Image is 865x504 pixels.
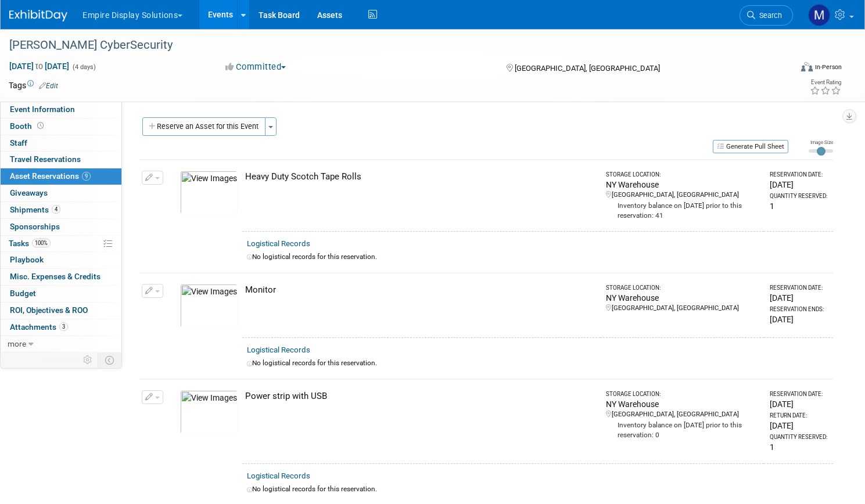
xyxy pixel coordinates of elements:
[35,121,46,130] span: Booth not reserved yet
[247,239,310,248] a: Logistical Records
[1,336,121,352] a: more
[515,64,660,73] span: [GEOGRAPHIC_DATA], [GEOGRAPHIC_DATA]
[740,5,793,26] a: Search
[39,82,58,90] a: Edit
[1,303,121,319] a: ROI, Objectives & ROO
[10,121,46,131] span: Booth
[10,188,48,197] span: Giveaways
[770,390,828,398] div: Reservation Date:
[606,171,759,179] div: Storage Location:
[247,358,828,368] div: No logistical records for this reservation.
[98,352,122,368] td: Toggle Event Tabs
[1,252,121,268] a: Playbook
[82,172,91,181] span: 9
[10,322,68,332] span: Attachments
[1,269,121,285] a: Misc. Expenses & Credits
[606,292,759,304] div: NY Warehouse
[10,272,101,281] span: Misc. Expenses & Credits
[245,171,595,183] div: Heavy Duty Scotch Tape Rolls
[717,60,842,78] div: Event Format
[52,205,60,214] span: 4
[808,4,830,26] img: Matt h
[180,390,238,434] img: View Images
[10,289,36,298] span: Budget
[606,398,759,410] div: NY Warehouse
[770,441,828,453] div: 1
[245,390,595,402] div: Power strip with USB
[59,322,68,331] span: 3
[180,171,238,214] img: View Images
[713,140,788,153] button: Generate Pull Sheet
[606,419,759,440] div: Inventory balance on [DATE] prior to this reservation: 0
[770,200,828,212] div: 1
[1,102,121,118] a: Event Information
[770,420,828,431] div: [DATE]
[606,179,759,190] div: NY Warehouse
[1,168,121,185] a: Asset Reservations9
[606,410,759,419] div: [GEOGRAPHIC_DATA], [GEOGRAPHIC_DATA]
[1,118,121,135] a: Booth
[606,304,759,313] div: [GEOGRAPHIC_DATA], [GEOGRAPHIC_DATA]
[247,471,310,480] a: Logistical Records
[770,171,828,179] div: Reservation Date:
[770,433,828,441] div: Quantity Reserved:
[10,105,75,114] span: Event Information
[71,63,96,71] span: (4 days)
[606,390,759,398] div: Storage Location:
[809,139,833,146] div: Image Size
[1,152,121,168] a: Travel Reservations
[9,10,67,21] img: ExhibitDay
[10,138,27,147] span: Staff
[1,135,121,152] a: Staff
[10,154,81,164] span: Travel Reservations
[247,252,828,262] div: No logistical records for this reservation.
[245,284,595,296] div: Monitor
[10,205,60,214] span: Shipments
[606,200,759,221] div: Inventory balance on [DATE] prior to this reservation: 41
[801,62,813,71] img: Format-Inperson.png
[1,286,121,302] a: Budget
[78,352,98,368] td: Personalize Event Tab Strip
[770,179,828,190] div: [DATE]
[770,284,828,292] div: Reservation Date:
[8,339,26,348] span: more
[9,61,70,71] span: [DATE] [DATE]
[810,80,841,85] div: Event Rating
[770,292,828,304] div: [DATE]
[770,412,828,420] div: Return Date:
[247,484,828,494] div: No logistical records for this reservation.
[9,239,51,248] span: Tasks
[10,305,88,315] span: ROI, Objectives & ROO
[247,345,310,354] a: Logistical Records
[814,63,842,71] div: In-Person
[1,219,121,235] a: Sponsorships
[10,222,60,231] span: Sponsorships
[1,185,121,201] a: Giveaways
[9,80,58,91] td: Tags
[606,190,759,200] div: [GEOGRAPHIC_DATA], [GEOGRAPHIC_DATA]
[5,35,771,56] div: [PERSON_NAME] CyberSecurity
[770,314,828,325] div: [DATE]
[34,62,45,71] span: to
[770,398,828,410] div: [DATE]
[10,171,91,181] span: Asset Reservations
[755,11,782,20] span: Search
[1,202,121,218] a: Shipments4
[770,305,828,314] div: Reservation Ends:
[1,236,121,252] a: Tasks100%
[32,239,51,247] span: 100%
[221,61,290,73] button: Committed
[10,255,44,264] span: Playbook
[142,117,265,136] button: Reserve an Asset for this Event
[180,284,238,327] img: View Images
[1,319,121,336] a: Attachments3
[770,192,828,200] div: Quantity Reserved:
[606,284,759,292] div: Storage Location:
